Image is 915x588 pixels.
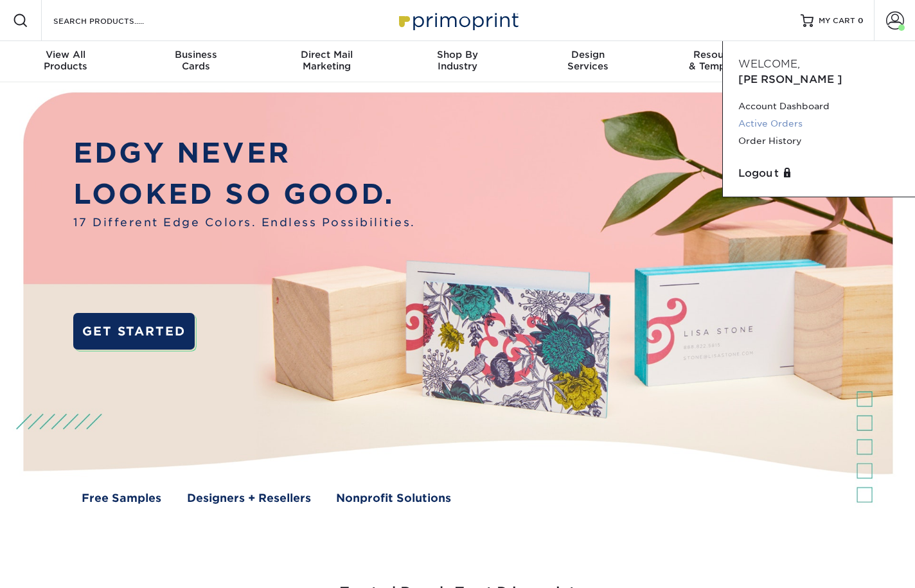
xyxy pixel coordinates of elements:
a: Direct MailMarketing [262,41,392,82]
span: Business [130,49,261,60]
a: DesignServices [523,41,653,82]
div: Industry [392,49,522,72]
a: BusinessCards [130,41,261,82]
a: Free Samples [82,490,161,507]
div: Marketing [262,49,392,72]
span: Resources [653,49,784,60]
span: MY CART [819,15,855,26]
a: Designers + Resellers [187,490,311,507]
span: Design [523,49,653,60]
span: [PERSON_NAME] [738,73,842,85]
a: Account Dashboard [738,98,900,115]
div: & Templates [653,49,784,72]
div: Cards [130,49,261,72]
a: Shop ByIndustry [392,41,522,82]
span: Welcome, [738,58,800,70]
span: Shop By [392,49,522,60]
img: Primoprint [393,6,522,34]
input: SEARCH PRODUCTS..... [52,13,177,28]
p: EDGY NEVER [73,132,416,174]
span: 0 [858,16,864,25]
a: Nonprofit Solutions [336,490,451,507]
a: Order History [738,132,900,150]
a: Logout [738,166,900,181]
span: 17 Different Edge Colors. Endless Possibilities. [73,215,416,231]
a: GET STARTED [73,313,195,349]
p: LOOKED SO GOOD. [73,174,416,215]
a: Resources& Templates [653,41,784,82]
div: Services [523,49,653,72]
a: Active Orders [738,115,900,132]
span: Direct Mail [262,49,392,60]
